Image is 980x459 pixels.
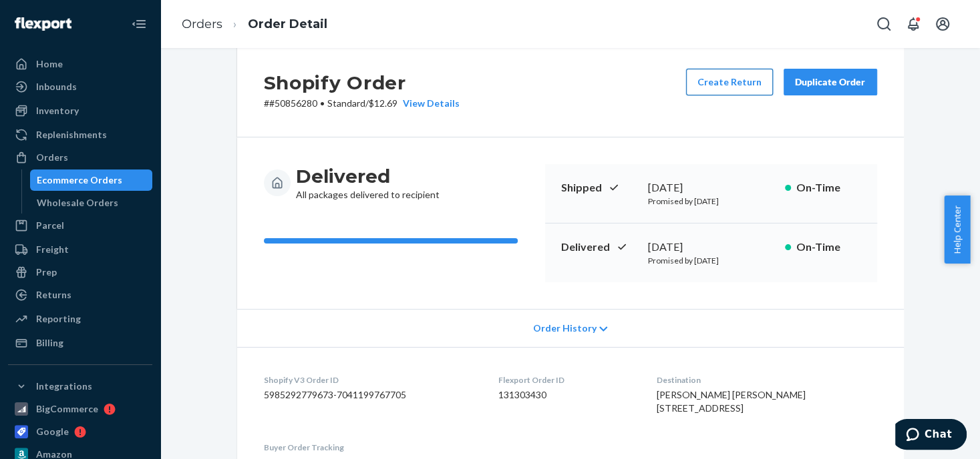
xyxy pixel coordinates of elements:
div: Duplicate Order [795,75,866,89]
div: Replenishments [36,128,107,141]
a: Wholesale Orders [30,192,153,213]
h2: Shopify Order [264,69,460,97]
div: Integrations [36,380,92,393]
div: [DATE] [648,240,774,255]
a: Prep [8,262,152,283]
button: Integrations [8,376,152,397]
button: Create Return [686,69,773,95]
div: Parcel [36,219,64,232]
dd: 131303430 [498,388,635,402]
div: Ecommerce Orders [37,173,122,187]
a: Orders [182,17,222,31]
iframe: Opens a widget where you can chat to one of our agents [895,419,967,452]
div: All packages delivered to recipient [296,164,440,201]
span: • [320,97,325,109]
p: Delivered [561,240,637,255]
button: View Details [397,97,460,110]
p: Shipped [561,180,637,195]
div: BigCommerce [36,402,98,416]
p: Promised by [DATE] [648,255,774,266]
div: Returns [36,288,71,302]
div: Wholesale Orders [37,196,118,209]
p: On-Time [796,240,861,255]
div: Google [36,425,69,438]
a: Order Detail [248,17,327,31]
p: Promised by [DATE] [648,195,774,207]
div: Prep [36,266,57,279]
a: Parcel [8,215,152,236]
h3: Delivered [296,164,440,188]
dt: Buyer Order Tracking [264,442,477,453]
div: Inbounds [36,80,77,93]
span: Order History [532,322,596,335]
div: Orders [36,151,68,164]
dt: Flexport Order ID [498,374,635,386]
div: [DATE] [648,180,774,195]
dd: 5985292779673-7041199767705 [264,388,477,402]
span: [PERSON_NAME] [PERSON_NAME] [STREET_ADDRESS] [657,389,806,414]
button: Open account menu [929,11,956,37]
a: Google [8,421,152,442]
a: Ecommerce Orders [30,169,153,191]
a: Home [8,53,152,75]
div: Freight [36,243,69,256]
button: Close Navigation [126,11,152,37]
a: Billing [8,332,152,354]
a: BigCommerce [8,398,152,420]
div: Inventory [36,104,79,117]
a: Orders [8,147,152,168]
button: Help Center [944,195,970,264]
dt: Shopify V3 Order ID [264,374,477,386]
ol: breadcrumbs [171,5,338,44]
a: Reporting [8,308,152,330]
div: Reporting [36,312,81,326]
img: Flexport logo [15,17,71,31]
a: Replenishments [8,124,152,145]
dt: Destination [657,374,876,386]
div: Billing [36,336,63,350]
button: Open Search Box [870,11,897,37]
a: Inventory [8,100,152,121]
a: Returns [8,284,152,306]
button: Duplicate Order [784,69,877,95]
p: On-Time [796,180,861,195]
p: # #50856280 / $12.69 [264,97,460,110]
a: Inbounds [8,76,152,97]
a: Freight [8,239,152,260]
button: Open notifications [900,11,927,37]
span: Standard [327,97,365,109]
div: Home [36,57,63,71]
